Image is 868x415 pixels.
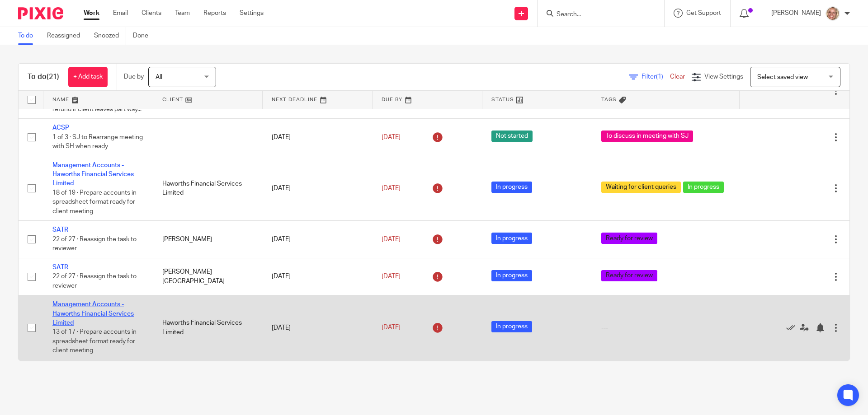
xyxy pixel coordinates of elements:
[124,72,144,81] p: Due by
[52,329,137,354] span: 13 of 17 · Prepare accounts in spreadsheet format ready for client meeting
[94,27,126,45] a: Snoozed
[601,233,657,244] span: Ready for review
[491,182,532,193] span: In progress
[263,295,373,360] td: [DATE]
[683,182,724,193] span: In progress
[18,27,40,45] a: To do
[826,6,840,21] img: SJ.jpg
[601,323,731,332] div: ---
[263,156,373,221] td: [DATE]
[786,323,800,332] a: Mark as done
[491,321,532,332] span: In progress
[156,74,162,80] span: All
[175,9,190,18] a: Team
[142,9,161,18] a: Clients
[771,9,821,18] p: [PERSON_NAME]
[52,227,68,233] a: SATR
[52,134,143,150] span: 1 of 3 · SJ to Rearrange meeting with SH when ready
[656,74,663,80] span: (1)
[153,156,263,221] td: Haworths Financial Services Limited
[240,9,264,18] a: Settings
[52,190,137,214] span: 18 of 19 · Prepare accounts in spreadsheet format ready for client meeting
[491,131,533,142] span: Not started
[382,236,401,242] span: [DATE]
[382,325,401,331] span: [DATE]
[670,74,685,80] a: Clear
[601,182,681,193] span: Waiting for client queries
[203,9,226,18] a: Reports
[52,264,68,270] a: SATR
[84,9,99,18] a: Work
[382,273,401,280] span: [DATE]
[601,97,617,102] span: Tags
[153,258,263,295] td: [PERSON_NAME][GEOGRAPHIC_DATA]
[47,27,87,45] a: Reassigned
[18,7,63,19] img: Pixie
[601,131,693,142] span: To discuss in meeting with SJ
[757,74,808,80] span: Select saved view
[113,9,128,18] a: Email
[52,125,69,131] a: ACSP
[28,72,59,82] h1: To do
[153,221,263,258] td: [PERSON_NAME]
[52,88,142,112] span: 0 of 8 · Review terms on [PERSON_NAME] regarding fee refund if client leaves part way...
[382,134,401,140] span: [DATE]
[52,236,137,252] span: 22 of 27 · Reassign the task to reviewer
[642,74,670,80] span: Filter
[263,360,373,397] td: [DATE]
[556,11,637,19] input: Search
[133,27,155,45] a: Done
[263,119,373,156] td: [DATE]
[263,221,373,258] td: [DATE]
[52,162,134,187] a: Management Accounts - Haworths Financial Services Limited
[52,301,134,326] a: Management Accounts - Haworths Financial Services Limited
[68,67,108,87] a: + Add task
[491,233,532,244] span: In progress
[263,258,373,295] td: [DATE]
[153,360,263,397] td: DMS Fleet Solutions Limited
[382,185,401,191] span: [DATE]
[153,295,263,360] td: Haworths Financial Services Limited
[686,10,721,16] span: Get Support
[601,270,657,281] span: Ready for review
[52,273,137,289] span: 22 of 27 · Reassign the task to reviewer
[491,270,532,281] span: In progress
[47,73,59,80] span: (21)
[704,74,743,80] span: View Settings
